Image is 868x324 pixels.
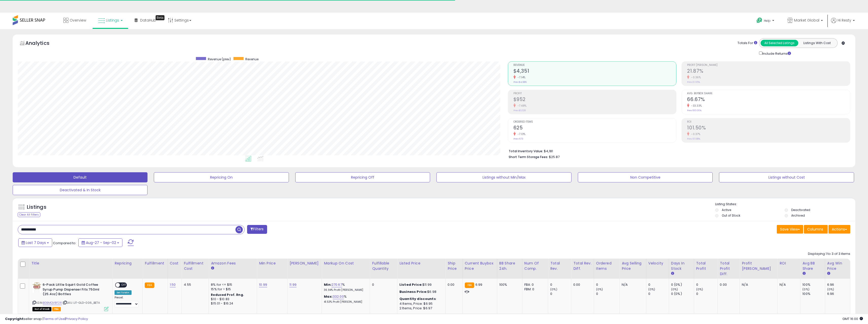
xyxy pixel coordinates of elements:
[145,282,154,288] small: FBA
[499,282,518,287] div: 100%
[324,261,368,266] div: Markup on Cost
[399,282,422,287] b: Listed Price:
[324,288,366,292] p: 36.94% Profit [PERSON_NAME]
[211,282,253,287] div: 8% for <= $15
[648,282,669,287] div: 0
[211,293,244,297] b: Reduced Prof. Rng.
[509,155,548,159] b: Short Term Storage Fees:
[399,261,443,266] div: Listed Price
[372,282,393,287] div: 0
[550,282,571,287] div: 0
[399,289,427,294] b: Business Price:
[333,294,344,299] a: 332.00
[671,287,678,291] small: (0%)
[120,283,128,287] span: OFF
[780,282,796,287] div: N/A
[550,287,557,291] small: (0%)
[827,292,850,296] div: 6.96
[399,297,441,301] div: :
[622,282,642,287] div: N/A
[18,238,52,247] button: Last 7 Days
[140,18,156,23] span: DataHub
[70,18,86,23] span: Overview
[689,75,701,79] small: -0.36%
[696,282,718,287] div: 0
[31,261,110,266] div: Title
[289,261,320,266] div: [PERSON_NAME]
[596,261,617,271] div: Ordered Items
[737,41,757,46] div: Totals For
[211,287,253,292] div: 15% for > $15
[828,225,850,234] button: Actions
[5,317,88,321] div: seller snap | |
[784,13,827,29] a: Market Global
[696,292,718,296] div: 0
[5,316,24,321] strong: Copyright
[53,241,76,245] span: Compared to:
[687,81,700,84] small: Prev: 21.95%
[372,261,395,271] div: Fulfillable Quantity
[60,13,90,28] a: Overview
[596,287,603,291] small: (0%)
[208,57,231,61] span: Revenue (prev)
[43,316,65,321] a: Terms of Use
[689,132,700,136] small: -0.37%
[324,282,366,292] div: %
[399,282,441,287] div: $11.99
[52,307,61,311] span: FBA
[289,282,297,287] a: 11.99
[154,172,289,182] button: Repricing On
[831,18,855,29] a: Hi Resty
[802,282,825,287] div: 100%
[295,172,430,182] button: Repricing Off
[838,18,851,23] span: Hi Resty
[331,282,342,287] a: 270.67
[648,292,669,296] div: 0
[742,261,775,271] div: Profit [PERSON_NAME]
[755,50,797,56] div: Include Returns
[145,261,165,266] div: Fulfillment
[324,294,366,304] div: %
[802,292,825,296] div: 100%
[324,294,333,299] b: Max:
[516,132,526,136] small: -7.13%
[513,92,676,95] span: Profit
[211,261,255,266] div: Amazon Fees
[499,261,520,271] div: BB Share 24h.
[524,261,546,271] div: Num of Comp.
[802,287,809,291] small: (0%)
[550,292,571,296] div: 0
[827,287,834,291] small: (0%)
[115,290,132,295] div: Set To Min
[622,261,644,271] div: Avg Selling Price
[687,109,701,112] small: Prev: 100.00%
[808,252,850,256] div: Displaying 1 to 3 of 3 items
[720,261,737,277] div: Total Profit Diff.
[211,301,253,306] div: $15.01 - $16.24
[509,149,543,153] b: Total Inventory Value:
[802,261,823,271] div: Avg BB Share
[156,15,164,20] div: Tooltip anchor
[719,172,854,182] button: Listings without Cost
[761,40,798,46] button: All Selected Listings
[689,104,702,108] small: -33.33%
[322,259,370,279] th: The percentage added to the cost of goods (COGS) that forms the calculator for Min & Max prices.
[324,300,366,304] p: 41.53% Profit [PERSON_NAME]
[696,261,716,271] div: Total Profit
[399,290,441,294] div: $6.98
[720,282,736,287] div: 0.00
[513,121,676,123] span: Ordered Items
[13,185,147,195] button: Deactivated & In Stock
[722,208,731,212] label: Active
[115,261,140,266] div: Repricing
[448,261,460,271] div: Ship Price
[791,208,810,212] label: Deactivated
[648,261,667,266] div: Velocity
[448,282,459,287] div: 0.00
[324,282,331,287] b: Min:
[794,18,819,23] span: Market Global
[32,307,51,311] span: All listings that are currently out of stock and unavailable for purchase on Amazon
[164,13,195,28] a: Settings
[513,137,523,140] small: Prev: 673
[115,296,139,307] div: Preset:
